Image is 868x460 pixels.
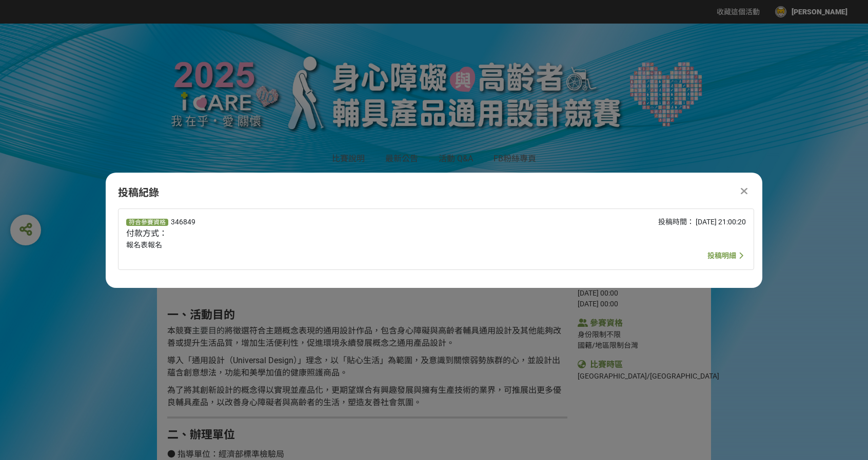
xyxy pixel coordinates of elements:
[167,308,235,321] strong: 一、活動目的
[126,219,168,226] span: 符合參賽資格
[590,360,623,369] span: 比賽時區
[332,154,365,163] a: 比賽說明
[717,8,760,16] span: 收藏這個活動
[578,330,606,339] span: 身份限制
[118,185,750,200] div: 投稿紀錄
[157,44,711,142] img: 2025年ICARE身心障礙與高齡者輔具產品通用設計競賽
[494,154,536,163] a: FB粉絲專頁
[171,218,195,226] span: 346849
[590,318,623,328] span: 參賽資格
[126,241,162,249] span: 報名表報名
[707,252,736,260] span: 投稿明細
[578,341,624,349] span: 國籍/地區限制
[439,154,473,163] a: 活動 Q&A
[192,326,225,336] span: 主要目的
[578,372,719,380] span: [GEOGRAPHIC_DATA]/[GEOGRAPHIC_DATA]
[167,428,235,441] strong: 二、辦理單位
[126,228,167,238] span: 付款方式：
[167,326,192,336] span: 本競賽
[167,449,284,459] span: ● 指導單位：經濟部標準檢驗局
[167,356,560,378] span: 導入「通用設計（Universal Design）」理念，以「貼心生活」為範圍，及意識到關懷弱勢族群的心，並設計出蘊含創意想法，功能和美學加值的健康照護商品。
[658,218,746,226] span: 投稿時間： [DATE] 21:00:20
[167,385,561,407] span: 為了將其創新設計的概念得以實現並產品化，更期望媒合有興趣發展與擁有生產技術的業界，可推展出更多優良輔具產品，以改善身心障礙者與高齡者的生活，塑造友善社會氛圍。
[624,341,638,349] span: 台灣
[578,300,618,308] span: [DATE] 00:00
[606,330,621,339] span: 不限
[167,326,561,348] span: 將徵選符合主題概念表現的通用設計作品，包含身心障礙與高齡者輔具通用設計及其他能夠改善或提升生活品質，增加生活便利性，促進環境永續發展概念之通用產品設計。
[385,154,418,163] a: 最新公告
[578,289,618,297] span: [DATE] 00:00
